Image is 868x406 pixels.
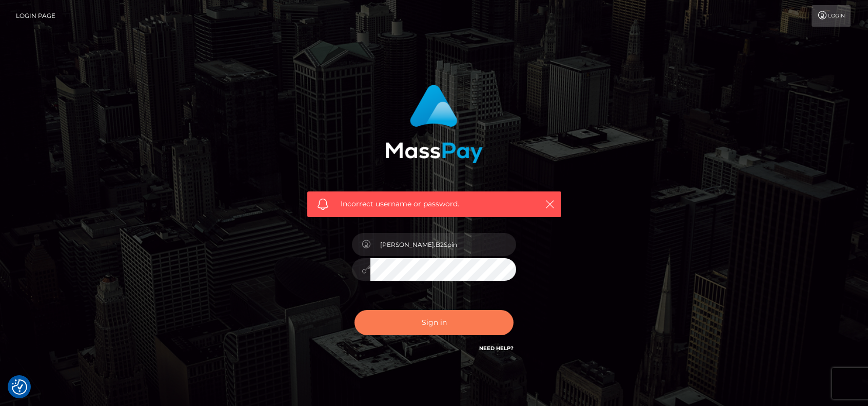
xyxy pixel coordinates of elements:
[16,5,55,27] a: Login Page
[385,85,483,163] img: MassPay Login
[479,345,514,352] a: Need Help?
[12,379,27,395] img: Revisit consent button
[370,233,516,256] input: Username...
[12,379,27,395] button: Consent Preferences
[341,199,528,209] span: Incorrect username or password.
[354,310,514,335] button: Sign in
[812,5,851,27] a: Login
